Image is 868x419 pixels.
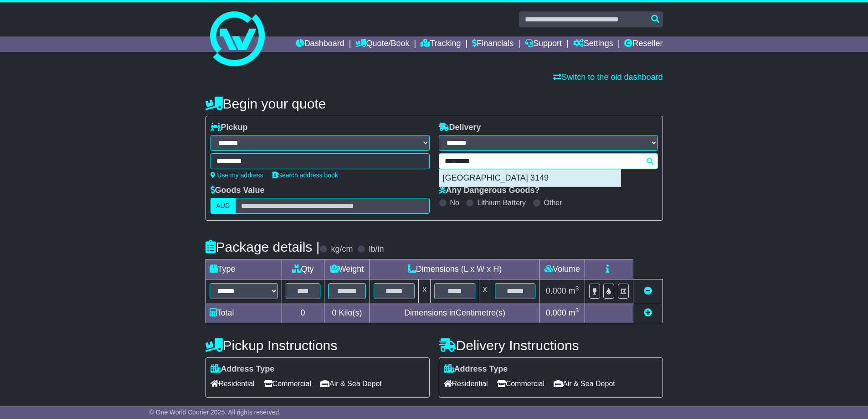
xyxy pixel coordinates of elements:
[282,303,324,323] td: 0
[569,286,579,295] span: m
[546,286,566,295] span: 0.000
[421,36,461,52] a: Tracking
[324,259,370,279] td: Weight
[205,239,320,254] h4: Package details |
[553,72,663,82] a: Switch to the old dashboard
[575,307,579,314] sup: 3
[205,338,430,353] h4: Pickup Instructions
[211,198,236,214] label: AUD
[573,36,613,52] a: Settings
[450,198,459,207] label: No
[324,303,370,323] td: Kilo(s)
[211,186,265,196] label: Goods Value
[211,364,275,374] label: Address Type
[644,308,652,317] a: Add new item
[272,171,338,179] a: Search address book
[205,96,663,111] h4: Begin your quote
[331,244,353,254] label: kg/cm
[211,377,255,391] span: Residential
[439,338,663,353] h4: Delivery Instructions
[525,36,562,52] a: Support
[554,377,615,391] span: Air & Sea Depot
[211,123,248,133] label: Pickup
[644,286,652,295] a: Remove this item
[444,364,508,374] label: Address Type
[355,36,409,52] a: Quote/Book
[472,36,514,52] a: Financials
[497,377,544,391] span: Commercial
[149,409,281,416] span: © One World Courier 2025. All rights reserved.
[546,308,566,317] span: 0.000
[439,186,540,196] label: Any Dangerous Goods?
[369,244,384,254] label: lb/in
[419,279,431,303] td: x
[370,303,539,323] td: Dimensions in Centimetre(s)
[479,279,491,303] td: x
[439,123,481,133] label: Delivery
[477,198,526,207] label: Lithium Battery
[296,36,344,52] a: Dashboard
[439,153,658,169] typeahead: Please provide city
[569,308,579,317] span: m
[211,171,263,179] a: Use my address
[544,198,562,207] label: Other
[332,308,336,317] span: 0
[264,377,311,391] span: Commercial
[575,285,579,292] sup: 3
[282,259,324,279] td: Qty
[205,259,282,279] td: Type
[205,303,282,323] td: Total
[320,377,382,391] span: Air & Sea Depot
[539,259,585,279] td: Volume
[439,170,621,187] div: [GEOGRAPHIC_DATA] 3149
[624,36,663,52] a: Reseller
[370,259,539,279] td: Dimensions (L x W x H)
[444,377,488,391] span: Residential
